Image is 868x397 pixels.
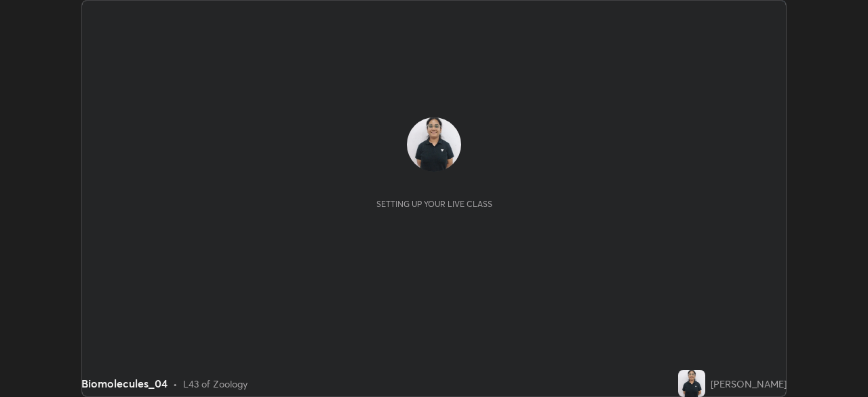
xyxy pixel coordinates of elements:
[81,375,167,392] div: Biomolecules_04
[678,370,705,397] img: 11fab85790fd4180b5252a2817086426.jpg
[376,199,492,209] div: Setting up your live class
[711,377,787,391] div: [PERSON_NAME]
[407,117,461,172] img: 11fab85790fd4180b5252a2817086426.jpg
[183,377,248,391] div: L43 of Zoology
[173,377,178,391] div: •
